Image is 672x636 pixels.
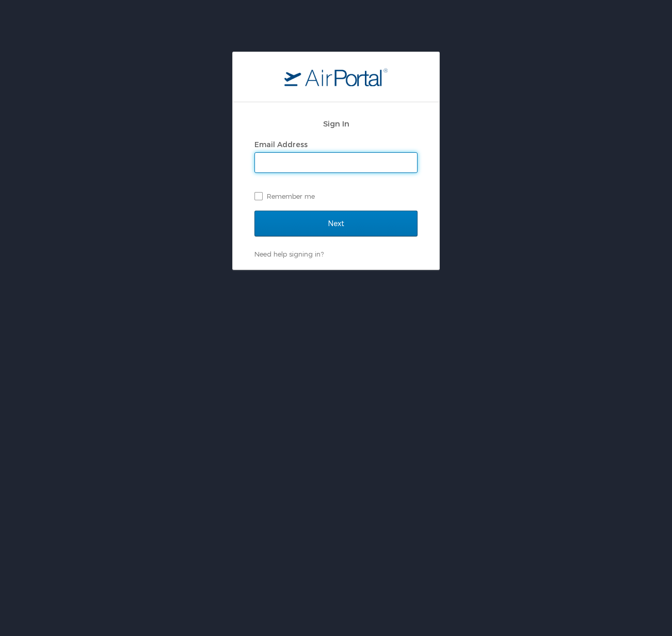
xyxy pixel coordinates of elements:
input: Next [254,211,418,236]
label: Email Address [254,140,308,149]
img: logo [284,68,388,86]
label: Remember me [254,188,418,204]
h2: Sign In [254,118,418,130]
a: Need help signing in? [254,250,324,258]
